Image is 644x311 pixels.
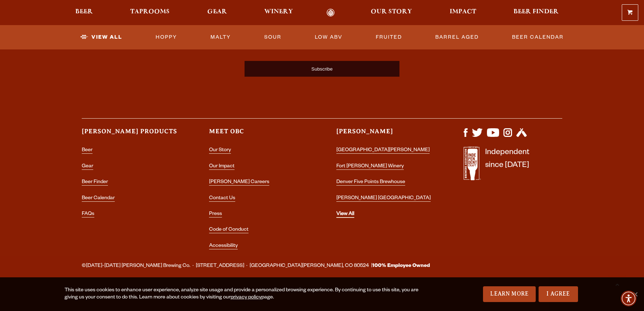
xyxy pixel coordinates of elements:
a: Sour [261,29,284,46]
a: Gear [82,164,93,170]
a: [PERSON_NAME] Careers [209,180,269,186]
a: Scroll to top [608,275,626,293]
span: ©[DATE]-[DATE] [PERSON_NAME] Brewing Co. · [STREET_ADDRESS] · [GEOGRAPHIC_DATA][PERSON_NAME], CO ... [82,262,430,271]
p: Independent since [DATE] [485,147,529,184]
a: View All [336,211,354,218]
a: Visit us on X (formerly Twitter) [472,133,483,139]
a: Visit us on Facebook [464,133,468,139]
span: Impact [450,9,476,15]
a: Gear [203,9,232,17]
a: Fort [PERSON_NAME] Winery [336,164,404,170]
a: Our Story [366,9,417,17]
a: Visit us on YouTube [487,133,499,139]
a: FAQs [82,211,94,217]
a: [PERSON_NAME] [GEOGRAPHIC_DATA] [336,196,431,202]
span: Beer Finder [513,9,559,15]
a: Contact Us [209,196,235,202]
a: Impact [445,9,481,17]
a: Malty [208,29,234,46]
h3: [PERSON_NAME] Products [82,127,180,142]
a: Hoppy [153,29,180,46]
a: privacy policy [231,295,261,301]
a: Press [209,211,222,217]
a: Code of Conduct [209,227,248,233]
a: Beer Finder [82,180,108,186]
a: Beer [71,9,98,17]
span: Winery [264,9,293,15]
div: This site uses cookies to enhance user experience, analyze site usage and provide a personalized ... [65,287,430,301]
a: Visit us on Untappd [516,133,527,139]
a: Fruited [373,29,405,46]
a: Low ABV [312,29,345,46]
a: Barrel Aged [432,29,482,46]
a: Taprooms [126,9,174,17]
a: Visit us on Instagram [503,133,512,139]
span: Taprooms [130,9,170,15]
span: Our Story [371,9,412,15]
span: Gear [207,9,227,15]
input: Subscribe [245,61,399,77]
a: Beer Calendar [82,196,115,202]
a: Beer Calendar [509,29,567,46]
a: Our Impact [209,164,235,170]
h3: [PERSON_NAME] [336,127,435,142]
a: Learn More [483,286,536,302]
strong: 100% Employee Owned [372,263,430,269]
h3: Meet OBC [209,127,308,142]
a: Beer Finder [509,9,563,17]
a: I Agree [539,286,578,302]
a: Our Story [209,148,231,154]
a: Winery [260,9,298,17]
a: Denver Five Points Brewhouse [336,180,405,186]
span: Beer [75,9,93,15]
div: Accessibility Menu [621,291,636,306]
a: [GEOGRAPHIC_DATA][PERSON_NAME] [336,148,430,154]
a: Beer [82,148,93,154]
a: Accessibility [209,243,238,249]
a: Odell Home [317,9,344,17]
a: View All [77,29,125,46]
